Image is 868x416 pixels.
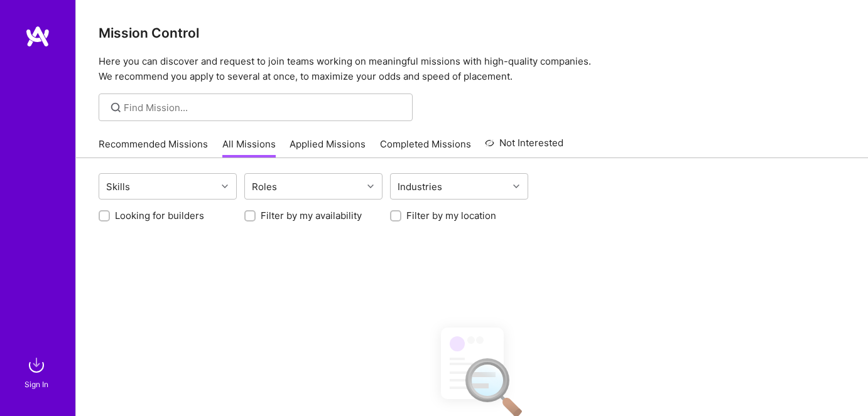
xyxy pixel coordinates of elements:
[367,183,374,189] i: icon Chevron
[380,137,471,158] a: Completed Missions
[103,178,133,196] div: Skills
[261,209,362,222] label: Filter by my availability
[124,101,403,114] input: Find Mission...
[222,183,228,189] i: icon Chevron
[406,209,496,222] label: Filter by my location
[109,100,123,115] i: icon SearchGrey
[290,137,366,158] a: Applied Missions
[99,54,845,84] p: Here you can discover and request to join teams working on meaningful missions with high-quality ...
[24,353,49,378] img: sign in
[25,25,50,48] img: logo
[99,137,208,158] a: Recommended Missions
[513,183,519,189] i: icon Chevron
[222,137,276,158] a: All Missions
[115,209,204,222] label: Looking for builders
[249,178,280,196] div: Roles
[24,378,48,391] div: Sign In
[394,178,445,196] div: Industries
[26,353,49,391] a: sign inSign In
[99,25,845,41] h3: Mission Control
[485,136,563,158] a: Not Interested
